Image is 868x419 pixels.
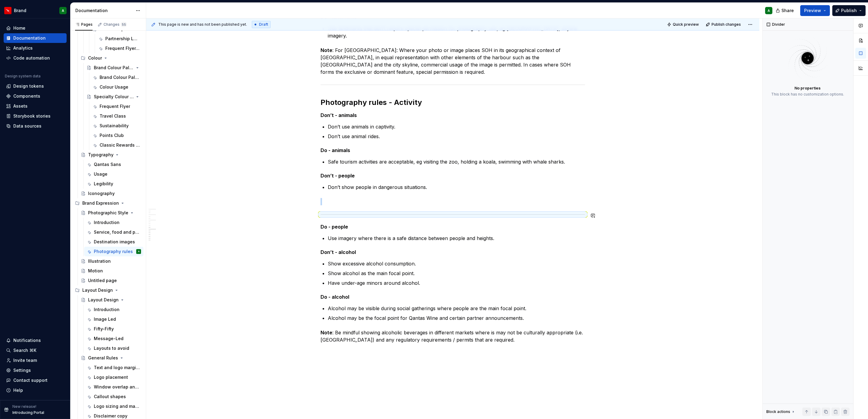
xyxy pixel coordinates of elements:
a: Motion [78,266,143,276]
span: Preview [804,8,821,14]
p: Don’t use animal rides. [328,133,585,140]
div: Specialty Colour Palettes [94,94,134,100]
p: Show excessive alcohol consumption. [328,260,585,267]
a: Sustainability [90,121,143,131]
div: Colour [78,53,143,63]
a: Message-Led [84,334,143,343]
a: Settings [4,365,67,375]
div: Untitled page [88,278,117,284]
div: Layouts to avoid [94,345,129,351]
p: Alcohol may be the focal point for Qantas Wine and certain partner announcements. [328,314,585,322]
a: Illustration [78,256,143,266]
a: Colour Usage [90,82,143,92]
div: Photography rules [94,248,133,255]
span: Publish [841,8,857,14]
div: Layout Design [82,287,113,293]
div: Introduction [94,307,120,313]
div: Home [13,25,25,31]
div: Frequent Flyer [100,103,130,109]
span: Share [781,8,794,14]
div: Callout shapes [94,394,126,400]
div: Storybook stories [13,113,51,119]
div: Brand Colour Palette [94,65,134,71]
h2: Photography rules - Activity [321,98,585,107]
div: Components [13,93,40,99]
div: Colour [88,55,102,61]
div: A [768,8,770,13]
strong: Note [321,330,332,336]
div: Image Led [94,316,116,322]
div: Changes [104,22,127,27]
span: Quick preview [673,22,699,27]
div: Disclaimer copy [94,413,127,419]
div: Introduction [94,219,120,226]
a: Specialty Colour Palettes [84,92,143,102]
div: Notifications [13,337,41,343]
p: Show alcohol as the main focal point. [328,270,585,277]
a: Callout shapes [84,392,143,401]
p: : For [GEOGRAPHIC_DATA]: Where your photo or image places SOH in its geographical context of [GEO... [321,47,585,76]
div: Usage [94,171,107,177]
div: Block actions [766,408,796,416]
a: Travel Class [90,111,143,121]
div: Invite team [13,357,37,363]
a: Qantas Sans [84,160,143,169]
a: Code automation [4,53,67,63]
button: Share [773,5,798,16]
div: Analytics [13,45,33,51]
div: Destination images [94,239,135,245]
div: Design system data [5,74,41,79]
img: 6b187050-a3ed-48aa-8485-808e17fcee26.png [4,7,12,14]
a: Design tokens [4,81,67,91]
div: Message-Led [94,336,123,342]
div: Motion [88,268,103,274]
a: Invite team [4,356,67,365]
button: Preview [800,5,830,16]
div: Classic Rewards and Classic Plus Rewards [100,142,140,148]
a: Photographic Style [78,208,143,218]
div: Points Club [100,132,124,138]
a: Introduction [84,218,143,227]
p: Introducing Portal [12,410,44,415]
div: Legibility [94,181,113,187]
div: Block actions [766,409,790,414]
a: Layouts to avoid [84,343,143,353]
div: A [62,8,64,13]
button: BrandA [1,4,69,17]
div: Window overlap and cropping rules [94,384,140,390]
button: Contact support [4,375,67,385]
div: A [138,248,140,255]
a: Storybook stories [4,111,67,121]
a: Assets [4,101,67,111]
a: Classic Rewards and Classic Plus Rewards [90,140,143,150]
a: Image Led [84,314,143,324]
a: Brand Colour Palette [90,73,143,82]
div: Documentation [13,35,46,41]
a: Frequent Flyer, Business Rewards partnership lockup [96,44,143,53]
div: Iconography [88,190,115,197]
a: Partnership Lockups [96,34,143,44]
div: This block has no customization options. [771,92,844,97]
div: No properties [794,86,820,91]
div: Pages [75,22,93,27]
span: This page is new and has not been published yet. [158,22,247,27]
button: Search ⌘K [4,346,67,355]
div: Settings [13,367,31,373]
a: Untitled page [78,276,143,285]
div: Fifty-Fifty [94,326,114,332]
div: Documentation [75,8,133,14]
p: Use landmarks that don’t require special permission for photography use, eg [GEOGRAPHIC_DATA], sk... [328,25,585,39]
div: Layout Design [88,297,119,303]
span: 55 [121,22,127,27]
div: Brand Colour Palette [100,74,140,80]
p: New release! [12,404,36,409]
a: Frequent Flyer [90,102,143,111]
div: Sustainability [100,123,129,129]
div: Frequent Flyer, Business Rewards partnership lockup [105,45,140,51]
div: Design tokens [13,83,44,89]
div: Colour Usage [100,84,128,90]
a: Fifty-Fifty [84,324,143,334]
p: Alcohol may be visible during social gatherings where people are the main focal point. [328,305,585,312]
div: Code automation [13,55,50,61]
a: Layout Design [78,295,143,305]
